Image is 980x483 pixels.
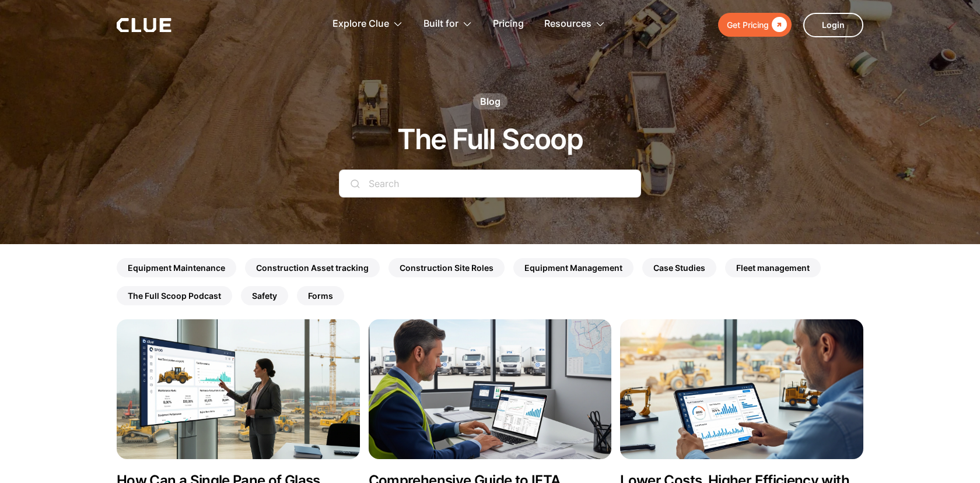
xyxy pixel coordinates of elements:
[369,319,612,459] img: Comprehensive Guide to IFTA Compliance in 2025
[332,6,389,43] div: Explore Clue
[480,95,501,108] div: Blog
[725,258,821,277] a: Fleet management
[769,17,787,32] div: 
[620,319,863,459] img: Lower Costs, Higher Efficiency with Fuel Management Software
[727,17,769,32] div: Get Pricing
[397,124,583,155] h1: The Full Scoop
[388,258,505,277] a: Construction Site Roles
[493,6,524,43] a: Pricing
[423,6,473,43] div: Built for
[642,258,716,277] a: Case Studies
[544,6,591,43] div: Resources
[803,13,863,37] a: Login
[117,319,360,459] img: How Can a Single Pane of Glass Simplify Heavy Construction Equipment Chaos?
[332,6,403,43] div: Explore Clue
[423,6,459,43] div: Built for
[351,179,360,188] img: search icon
[245,258,380,277] a: Construction Asset tracking
[339,170,641,198] input: Search
[297,286,344,305] a: Forms
[117,258,236,277] a: Equipment Maintenance
[544,6,605,43] div: Resources
[513,258,633,277] a: Equipment Management
[718,13,792,37] a: Get Pricing
[117,286,232,305] a: The Full Scoop Podcast
[241,286,288,305] a: Safety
